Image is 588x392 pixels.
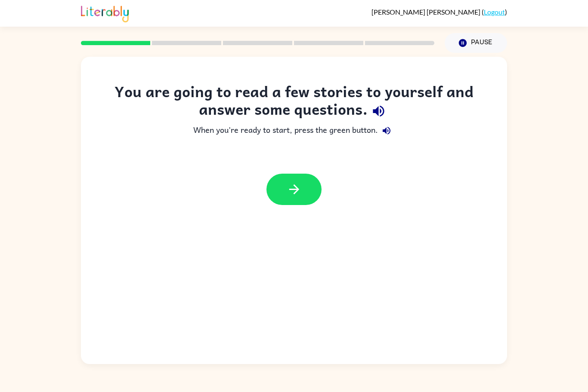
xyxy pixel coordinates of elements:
[371,8,482,16] span: [PERSON_NAME] [PERSON_NAME]
[98,83,490,122] div: You are going to read a few stories to yourself and answer some questions.
[81,3,129,22] img: Literably
[371,8,507,16] div: ( )
[445,33,507,53] button: Pause
[98,122,490,139] div: When you're ready to start, press the green button.
[484,8,505,16] a: Logout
